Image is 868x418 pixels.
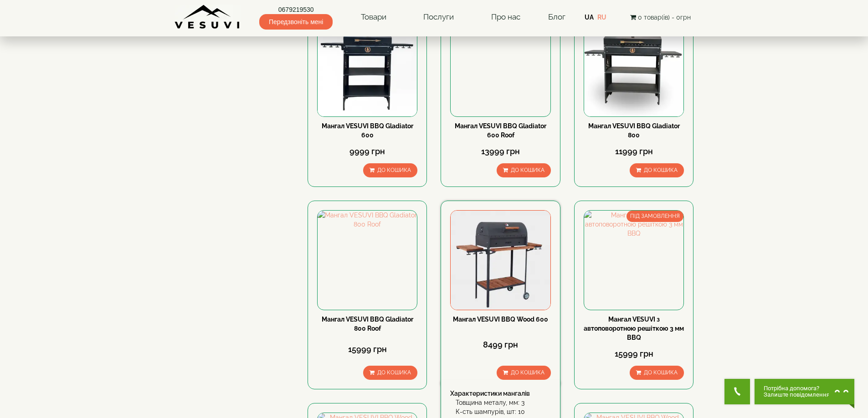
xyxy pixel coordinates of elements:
[259,14,333,30] span: Передзвоніть мені
[450,146,550,157] div: 13999 грн
[259,5,333,14] a: 0679219530
[584,146,684,157] div: 11999 грн
[511,167,544,173] span: До кошика
[755,379,854,404] button: Chat button
[588,122,680,139] a: Мангал VESUVI BBQ Gladiator 800
[363,366,417,380] button: До кошика
[627,211,683,222] span: ПІД ЗАМОВЛЕННЯ
[644,167,678,173] span: До кошика
[584,17,683,116] img: Мангал VESUVI BBQ Gladiator 800
[597,14,606,21] a: RU
[363,163,417,177] button: До кошика
[318,17,417,116] img: Мангал VESUVI BBQ Gladiator 600
[584,348,684,360] div: 15999 грн
[584,211,683,310] img: Мангал VESUVI з автоповоротною решіткою 3 мм BBQ
[455,122,546,139] a: Мангал VESUVI BBQ Gladiator 600 Roof
[322,316,413,332] a: Мангал VESUVI BBQ Gladiator 800 Roof
[317,343,417,355] div: 15999 грн
[548,12,565,21] a: Блог
[584,316,684,341] a: Мангал VESUVI з автоповоротною решіткою 3 мм BBQ
[764,385,830,392] span: Потрібна допомога?
[450,339,550,351] div: 8499 грн
[497,366,551,380] button: До кошика
[630,366,684,380] button: До кошика
[497,163,551,177] button: До кошика
[453,316,548,323] a: Мангал VESUVI BBQ Wood 600
[627,12,693,22] button: 0 товар(ів) - 0грн
[322,122,413,139] a: Мангал VESUVI BBQ Gladiator 600
[451,211,550,310] img: Мангал VESUVI BBQ Wood 600
[414,7,463,28] a: Послуги
[456,407,550,416] div: К-сть шампурів, шт: 10
[317,146,417,157] div: 9999 грн
[630,163,684,177] button: До кошика
[456,398,550,407] div: Товщина металу, мм: 3
[377,167,411,173] span: До кошика
[450,389,550,398] div: Характеристики мангалів
[175,5,241,30] img: Завод VESUVI
[511,369,544,376] span: До кошика
[585,14,594,21] a: UA
[318,211,417,310] img: Мангал VESUVI BBQ Gladiator 800 Roof
[482,7,529,28] a: Про нас
[352,7,395,28] a: Товари
[764,392,830,398] span: Залиште повідомлення
[451,17,550,116] img: Мангал VESUVI BBQ Gladiator 600 Roof
[644,369,678,376] span: До кошика
[377,369,411,376] span: До кошика
[724,379,750,404] button: Get Call button
[638,14,691,21] span: 0 товар(ів) - 0грн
